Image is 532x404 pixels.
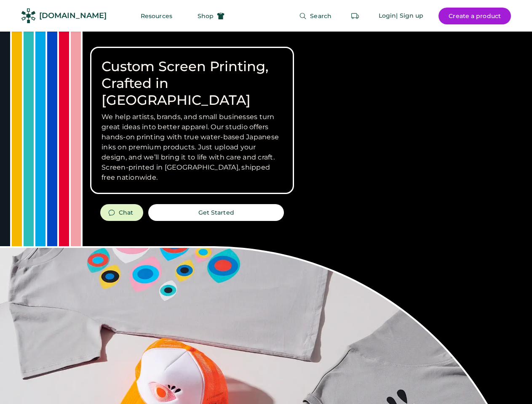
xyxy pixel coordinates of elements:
[100,204,143,221] button: Chat
[310,13,331,19] span: Search
[198,13,214,19] span: Shop
[39,11,107,21] div: [DOMAIN_NAME]
[21,8,36,23] img: Rendered Logo - Screens
[102,58,283,109] h1: Custom Screen Printing, Crafted in [GEOGRAPHIC_DATA]
[379,12,396,20] div: Login
[396,12,423,20] div: | Sign up
[347,8,364,24] button: Retrieve an order
[438,8,511,24] button: Create a product
[148,204,284,221] button: Get Started
[187,8,235,24] button: Shop
[131,8,182,24] button: Resources
[102,112,283,183] h3: We help artists, brands, and small businesses turn great ideas into better apparel. Our studio of...
[289,8,342,24] button: Search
